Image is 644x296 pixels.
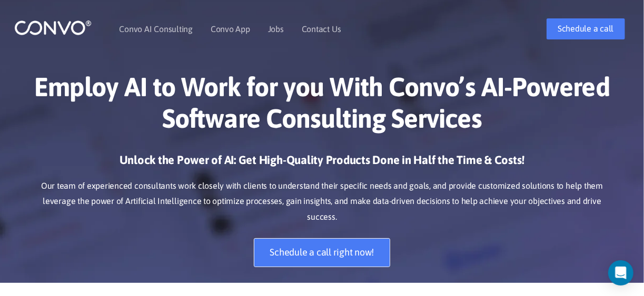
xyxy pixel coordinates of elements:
[268,25,284,33] a: Jobs
[254,238,391,267] a: Schedule a call right now!
[211,25,250,33] a: Convo App
[120,25,193,33] a: Convo AI Consulting
[30,178,615,226] p: Our team of experienced consultants work closely with clients to understand their specific needs ...
[30,152,615,176] h3: Unlock the Power of AI: Get High-Quality Products Done in Half the Time & Costs!
[30,71,615,142] h1: Employ AI to Work for you With Convo’s AI-Powered Software Consulting Services
[547,18,625,39] a: Schedule a call
[14,19,92,36] img: logo_1.png
[608,260,633,285] div: Open Intercom Messenger
[302,25,341,33] a: Contact Us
